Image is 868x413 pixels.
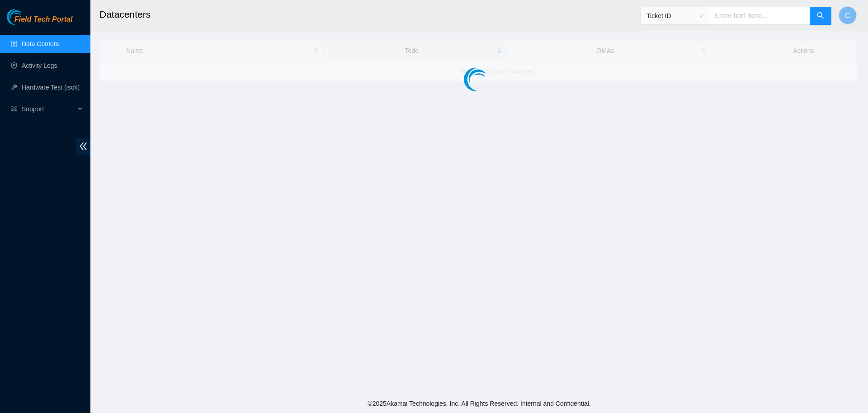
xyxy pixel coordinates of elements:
img: Akamai Technologies [7,9,46,25]
span: read [11,106,17,112]
span: Field Tech Portal [14,15,72,24]
input: Enter text here... [709,7,810,25]
footer: © 2025 Akamai Technologies, Inc. All Rights Reserved. Internal and Confidential. [90,394,868,413]
button: search [810,7,831,25]
span: C [845,10,850,21]
a: Akamai TechnologiesField Tech Portal [7,16,72,28]
a: Activity Logs [22,62,57,69]
a: Data Centers [22,40,59,47]
span: double-left [76,138,90,155]
span: Support [22,100,75,118]
span: search [817,12,824,20]
a: Hardware Test (isok) [22,84,80,91]
button: C [839,6,857,24]
span: Ticket ID [646,9,703,23]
